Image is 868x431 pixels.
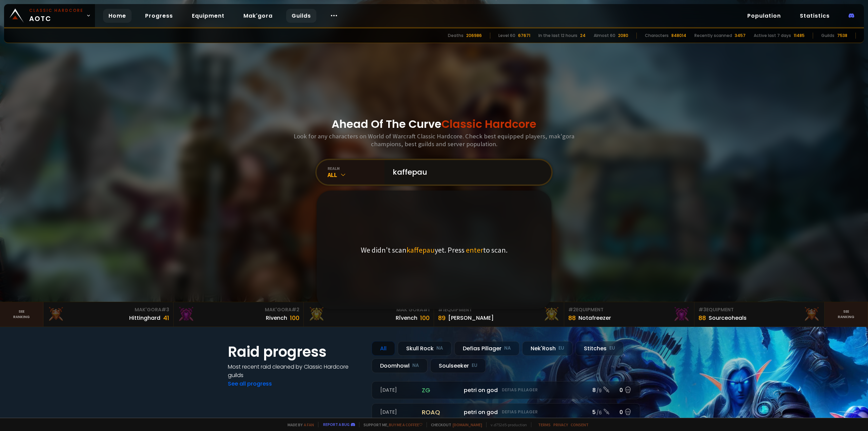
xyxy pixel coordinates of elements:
[359,422,422,427] span: Support me,
[571,422,589,427] a: Consent
[441,116,536,132] span: Classic Hardcore
[103,9,132,23] a: Home
[4,4,95,27] a: Classic HardcoreAOTC
[671,33,686,39] div: 848014
[698,306,820,313] div: Equipment
[821,33,834,39] div: Guilds
[438,313,446,322] div: 89
[694,33,732,39] div: Recently scanned
[283,422,314,427] span: Made by
[698,306,706,313] span: # 3
[372,381,640,399] a: [DATE]zgpetri on godDefias Pillager8 /90
[594,33,615,39] div: Almost 60
[238,9,278,23] a: Mak'gora
[618,33,628,39] div: 2080
[292,306,299,313] span: # 2
[286,9,316,23] a: Guilds
[448,33,463,39] div: Deaths
[290,313,299,322] div: 100
[29,7,83,14] small: Classic Hardcore
[794,33,805,39] div: 11485
[186,9,230,23] a: Equipment
[742,9,786,23] a: Population
[434,302,564,327] a: #1Equipment89[PERSON_NAME]
[694,302,825,327] a: #3Equipment88Sourceoheals
[472,362,477,369] small: EU
[578,314,611,322] div: Notafreezer
[43,302,174,327] a: Mak'Gora#3Hittinghard41
[522,341,573,356] div: Nek'Rosh
[304,422,314,427] a: a fan
[837,33,847,39] div: 7538
[427,422,482,427] span: Checkout
[466,33,482,39] div: 206986
[174,302,304,327] a: Mak'Gora#2Rivench100
[163,313,169,322] div: 41
[568,306,576,313] span: # 2
[580,33,586,39] div: 24
[609,345,615,352] small: EU
[47,306,169,313] div: Mak'Gora
[794,9,835,23] a: Statistics
[538,33,577,39] div: In the last 12 hours
[709,314,747,322] div: Sourceoheals
[645,33,669,39] div: Characters
[568,306,690,313] div: Equipment
[372,341,395,356] div: All
[361,245,508,255] p: We didn't scan yet. Press to scan.
[754,33,791,39] div: Active last 7 days
[328,171,384,179] div: All
[398,341,452,356] div: Skull Rock
[161,306,169,313] span: # 3
[407,245,435,255] span: kaffepau
[389,422,422,427] a: Buy me a coffee
[328,166,384,171] div: realm
[323,422,350,427] a: Report a bug
[825,302,868,327] a: Seeranking
[504,345,511,352] small: NA
[575,341,624,356] div: Stitches
[564,302,694,327] a: #2Equipment88Notafreezer
[129,314,160,322] div: Hittinghard
[29,7,83,24] span: AOTC
[140,9,178,23] a: Progress
[228,341,363,363] h1: Raid progress
[438,306,560,313] div: Equipment
[453,422,482,427] a: [DOMAIN_NAME]
[266,314,287,322] div: Rivench
[228,363,363,379] h4: Most recent raid cleaned by Classic Hardcore guilds
[389,160,543,184] input: Search a character...
[466,245,483,255] span: enter
[412,362,419,369] small: NA
[538,422,551,427] a: Terms
[308,306,430,313] div: Mak'Gora
[454,341,519,356] div: Defias Pillager
[304,302,434,327] a: Mak'Gora#1Rîvench100
[498,33,515,39] div: Level 60
[332,116,536,132] h1: Ahead Of The Curve
[448,314,494,322] div: [PERSON_NAME]
[430,358,486,373] div: Soulseeker
[438,306,445,313] span: # 1
[735,33,746,39] div: 3457
[423,306,430,313] span: # 1
[553,422,568,427] a: Privacy
[518,33,530,39] div: 67671
[396,314,417,322] div: Rîvench
[228,380,272,388] a: See all progress
[558,345,564,352] small: EU
[568,313,576,322] div: 88
[486,422,527,427] span: v. d752d5 - production
[698,313,706,322] div: 88
[291,132,577,148] h3: Look for any characters on World of Warcraft Classic Hardcore. Check best equipped players, mak'g...
[372,403,640,421] a: [DATE]roaqpetri on godDefias Pillager5 /60
[372,358,428,373] div: Doomhowl
[178,306,299,313] div: Mak'Gora
[420,313,430,322] div: 100
[436,345,443,352] small: NA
